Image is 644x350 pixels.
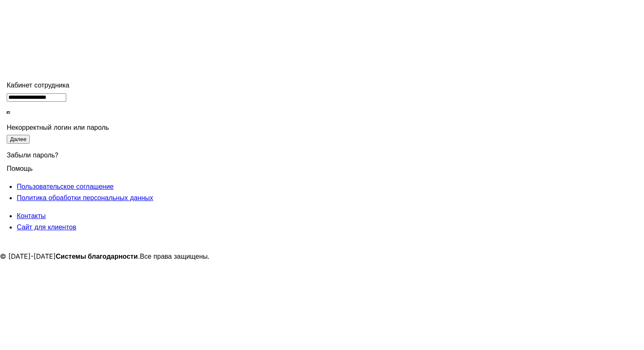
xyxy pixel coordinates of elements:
[17,223,76,231] span: Сайт для клиентов
[7,144,182,163] div: Забыли пароль?
[7,80,182,91] div: Кабинет сотрудника
[7,122,182,133] div: Некорректный логин или пароль
[7,159,33,172] span: Помощь
[7,135,30,144] button: Далее
[17,193,153,202] span: Политика обработки персональных данных
[17,182,114,190] span: Пользовательское соглашение
[17,211,46,220] span: Контакты
[56,252,138,260] strong: Системы благодарности
[140,252,210,260] span: Все права защищены.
